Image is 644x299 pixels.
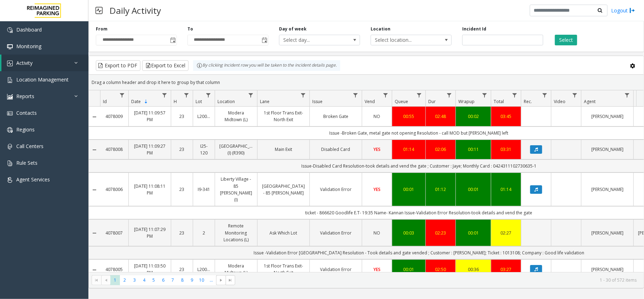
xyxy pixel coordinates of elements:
[430,230,451,236] div: 02:23
[160,90,169,100] a: Date Filter Menu
[262,230,305,236] a: Ask Which Lot
[89,90,644,272] div: Data table
[381,90,390,100] a: Vend Filter Menu
[219,263,253,276] a: Modera Midtown (L)
[7,144,13,149] img: 'icon'
[130,275,139,285] span: Page 3
[495,146,517,153] a: 03:31
[460,186,487,193] div: 00:01
[16,176,50,183] span: Agent Services
[175,230,188,236] a: 23
[197,230,210,236] a: 2
[104,186,124,193] a: 4078006
[314,186,358,193] a: Validation Error
[262,146,305,153] a: Main Exit
[133,263,167,276] a: [DATE] 11:03:50 PM
[95,2,103,19] img: pageIcon
[89,267,100,273] a: Collapse Details
[445,90,454,100] a: Dur Filter Menu
[197,63,202,68] img: infoIcon.svg
[586,113,629,120] a: [PERSON_NAME]
[396,266,421,273] a: 00:01
[570,90,580,100] a: Video Filter Menu
[510,90,520,100] a: Total Filter Menu
[279,26,307,32] label: Day of week
[197,275,207,285] span: Page 10
[586,230,629,236] a: [PERSON_NAME]
[396,230,421,236] a: 00:03
[540,90,550,100] a: Rec. Filter Menu
[430,266,451,273] div: 02:50
[207,275,216,285] span: Page 11
[314,230,358,236] a: Validation Error
[96,26,108,32] label: From
[193,60,340,71] div: By clicking Incident row you will be taken to the incident details page.
[169,35,176,45] span: Toggle popup
[197,113,210,120] a: L20000500
[16,60,33,66] span: Activity
[197,266,210,273] a: L20000500
[396,113,421,120] div: 00:55
[584,98,596,105] span: Agent
[395,98,408,105] span: Queue
[175,186,188,193] a: 23
[366,230,388,236] a: NO
[158,275,168,285] span: Page 6
[219,143,253,156] a: [GEOGRAPHIC_DATA] (I) (R390)
[110,275,120,285] span: Page 1
[217,98,235,105] span: Location
[495,266,517,273] div: 03:27
[168,275,178,285] span: Page 7
[494,98,504,105] span: Total
[104,146,124,153] a: 4078008
[149,275,158,285] span: Page 5
[104,230,124,236] a: 4078007
[373,186,381,192] span: YES
[16,143,43,149] span: Call Centers
[460,266,487,273] div: 00:36
[622,90,632,100] a: Agent Filter Menu
[139,275,149,285] span: Page 4
[414,90,424,100] a: Queue Filter Menu
[133,183,167,196] a: [DATE] 11:08:11 PM
[314,266,358,273] a: Validation Error
[16,126,35,133] span: Regions
[218,277,224,283] span: Go to the next page
[16,93,34,100] span: Reports
[586,266,629,273] a: [PERSON_NAME]
[96,60,140,71] button: Export to PDF
[495,186,517,193] div: 01:14
[396,186,421,193] a: 00:01
[262,183,305,196] a: [GEOGRAPHIC_DATA] - 85 [PERSON_NAME]
[7,77,13,83] img: 'icon'
[524,98,532,105] span: Rec.
[89,187,100,193] a: Collapse Details
[197,143,210,156] a: I25-120
[239,277,637,283] kendo-pager-info: 1 - 30 of 572 items
[175,146,188,153] a: 23
[219,222,253,243] a: Remote Monitoring Locations (L)
[430,113,451,120] a: 02:48
[630,7,635,14] img: logout
[371,35,435,45] span: Select location...
[374,113,381,119] span: NO
[16,76,69,83] span: Location Management
[219,109,253,123] a: Modera Midtown (L)
[495,230,517,236] a: 02:27
[133,226,167,239] a: [DATE] 11:07:29 PM
[586,146,629,153] a: [PERSON_NAME]
[298,90,308,100] a: Lane Filter Menu
[460,146,487,153] div: 00:11
[373,146,381,152] span: YES
[7,94,13,100] img: 'icon'
[586,186,629,193] a: [PERSON_NAME]
[495,113,517,120] a: 03:45
[312,98,323,105] span: Issue
[373,266,381,272] span: YES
